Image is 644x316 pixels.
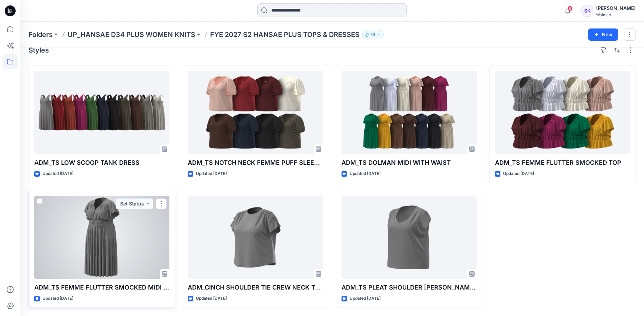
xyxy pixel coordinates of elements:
a: ADM_TS DOLMAN MIDI WITH WAIST [342,71,477,154]
a: Folders [29,30,53,39]
a: ADM_TS PLEAT SHOULDER DOMAN TEE [342,196,477,279]
p: ADM_TS FEMME FLUTTER SMOCKED MIDI DRESS [34,283,169,292]
a: ADM_TS LOW SCOOP TANK DRESS [34,71,169,154]
div: [PERSON_NAME] [596,4,636,12]
p: FYE 2027 S2 HANSAE PLUS TOPS & DRESSES [210,30,360,39]
a: ADM_CINCH SHOULDER TIE CREW NECK TOP [188,196,323,279]
p: Updated [DATE] [350,170,381,177]
a: ADM_TS NOTCH NECK FEMME PUFF SLEEVE TOP [188,71,323,154]
p: ADM_TS DOLMAN MIDI WITH WAIST [342,158,477,167]
p: Updated [DATE] [196,170,227,177]
p: Updated [DATE] [42,295,73,302]
p: ADM_TS LOW SCOOP TANK DRESS [34,158,169,167]
button: New [588,28,618,41]
span: 6 [567,6,573,11]
div: Walmart [596,12,636,17]
a: UP_HANSAE D34 PLUS WOMEN KNITS [68,30,195,39]
a: ADM_TS FEMME FLUTTER SMOCKED MIDI DRESS [34,196,169,279]
p: 16 [371,31,375,38]
p: ADM_CINCH SHOULDER TIE CREW NECK TOP [188,283,323,292]
h4: Styles [29,46,49,54]
div: SK [581,5,593,17]
p: Updated [DATE] [196,295,227,302]
p: ADM_TS PLEAT SHOULDER [PERSON_NAME] TEE [342,283,477,292]
p: ADM_TS FEMME FLUTTER SMOCKED TOP [495,158,630,167]
p: Updated [DATE] [350,295,381,302]
a: ADM_TS FEMME FLUTTER SMOCKED TOP [495,71,630,154]
p: ADM_TS NOTCH NECK FEMME PUFF SLEEVE TOP [188,158,323,167]
p: Updated [DATE] [503,170,534,177]
p: Updated [DATE] [42,170,73,177]
button: 16 [362,30,384,39]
